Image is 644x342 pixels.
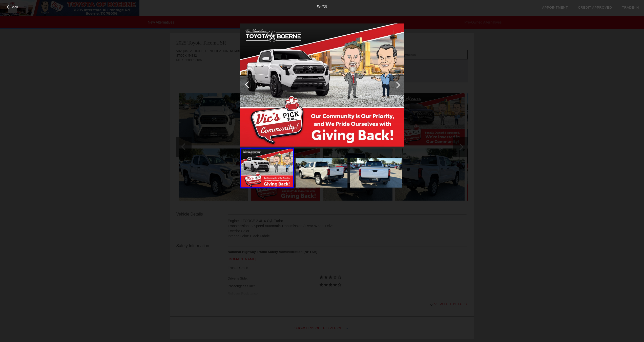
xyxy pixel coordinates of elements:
span: Back [11,5,18,9]
span: 56 [323,5,327,9]
a: Credit Approved [578,6,612,9]
a: Trade-In [622,6,639,9]
img: 6.jpg [296,158,347,187]
a: Appointment [542,6,568,9]
img: 5.jpg [240,23,404,147]
span: 5 [317,5,319,9]
img: 7.jpg [350,158,402,187]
